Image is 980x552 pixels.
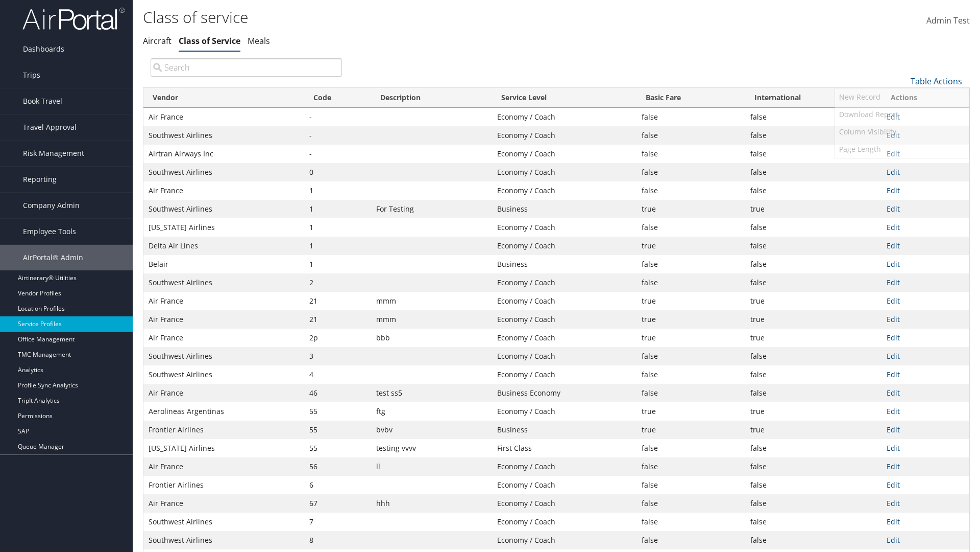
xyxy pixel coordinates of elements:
[23,88,62,114] span: Book Travel
[835,88,969,106] a: New Record
[835,124,969,142] a: 50
[22,7,125,31] img: airportal-logo.png
[835,89,969,107] a: 10
[23,36,64,62] span: Dashboards
[23,193,80,218] span: Company Admin
[835,107,969,124] a: 25
[835,142,969,159] a: 100
[23,141,84,166] span: Risk Management
[23,219,76,244] span: Employee Tools
[23,62,40,88] span: Trips
[23,167,57,192] span: Reporting
[23,245,83,270] span: AirPortal® Admin
[23,114,77,140] span: Travel Approval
